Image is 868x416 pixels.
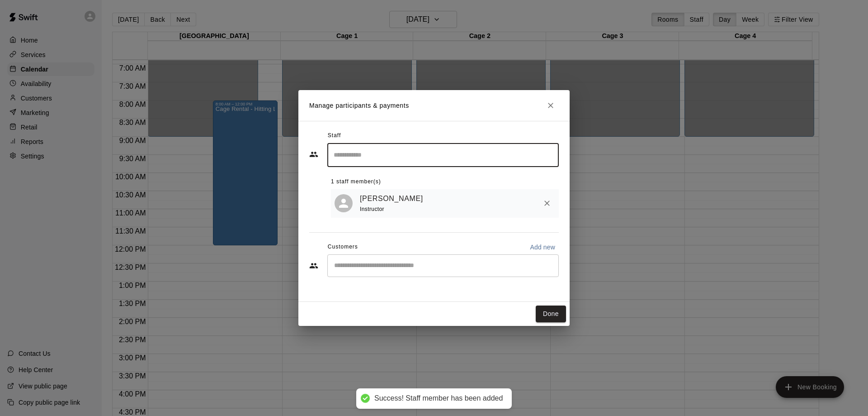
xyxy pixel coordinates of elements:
button: Done [536,306,566,322]
span: Staff [328,129,341,143]
p: Add new [530,243,555,252]
p: Manage participants & payments [309,101,409,110]
div: Start typing to search customers... [327,254,559,277]
span: Instructor [360,206,384,212]
svg: Staff [309,150,318,159]
div: Success! Staff member has been added [374,394,503,403]
span: 1 staff member(s) [331,175,381,189]
button: Add new [526,240,559,254]
span: Customers [328,240,358,254]
button: Remove [539,195,555,211]
a: [PERSON_NAME] [360,193,423,205]
div: Search staff [327,143,559,167]
svg: Customers [309,261,318,270]
div: Justin Pannell [335,194,353,212]
button: Close [542,97,559,114]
